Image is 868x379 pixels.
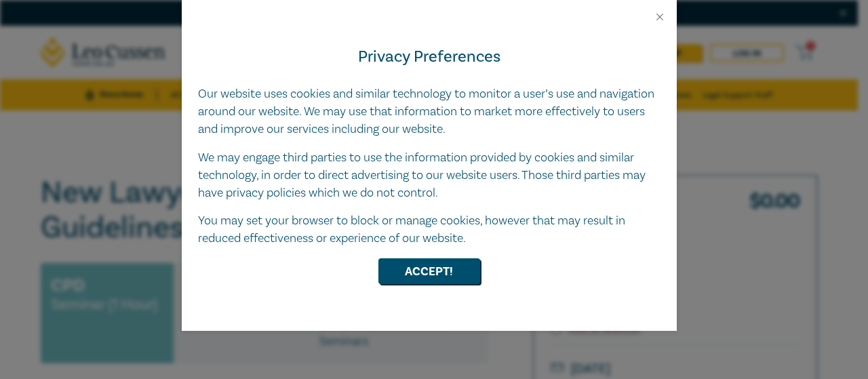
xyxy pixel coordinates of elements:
[654,11,666,23] button: Close
[198,149,660,202] p: We may engage third parties to use the information provided by cookies and similar technology, in...
[378,258,480,284] button: Accept!
[198,45,660,69] h4: Privacy Preferences
[198,85,660,138] p: Our website uses cookies and similar technology to monitor a user’s use and navigation around our...
[198,212,660,247] p: You may set your browser to block or manage cookies, however that may result in reduced effective...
